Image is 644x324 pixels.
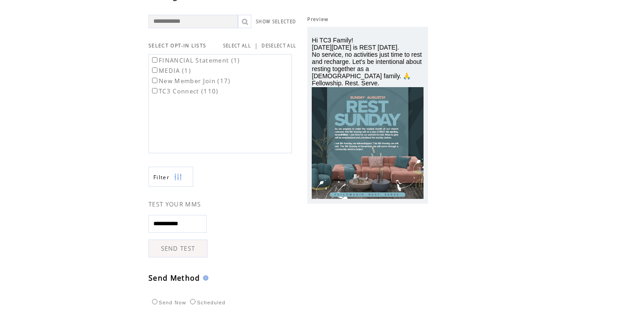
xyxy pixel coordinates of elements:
input: Send Now [152,299,157,304]
a: SHOW SELECTED [256,19,296,25]
span: Show filters [153,173,169,181]
a: SEND TEST [148,240,208,257]
input: TC3 Connect (110) [152,88,157,93]
input: FINANCIAL Statement (1) [152,57,157,63]
span: SELECT OPT-IN LISTS [148,42,206,49]
label: Send Now [150,300,186,305]
span: Preview [307,16,328,22]
label: TC3 Connect (110) [150,87,219,95]
span: | [254,42,258,50]
input: New Member Join (17) [152,78,157,83]
span: Send Method [148,273,200,283]
input: MEDIA (1) [152,67,157,73]
img: filters.png [174,167,182,187]
label: Scheduled [188,300,225,305]
label: New Member Join (17) [150,77,231,85]
img: help.gif [200,275,208,281]
a: Filter [148,167,193,187]
input: Scheduled [190,299,195,304]
span: TEST YOUR MMS [148,200,201,208]
label: MEDIA (1) [150,67,191,75]
a: SELECT ALL [223,43,251,49]
a: DESELECT ALL [262,43,296,49]
span: Hi TC3 Family! [DATE][DATE] is REST [DATE]. No service, no activities just time to rest and recha... [312,37,422,87]
label: FINANCIAL Statement (1) [150,56,240,64]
